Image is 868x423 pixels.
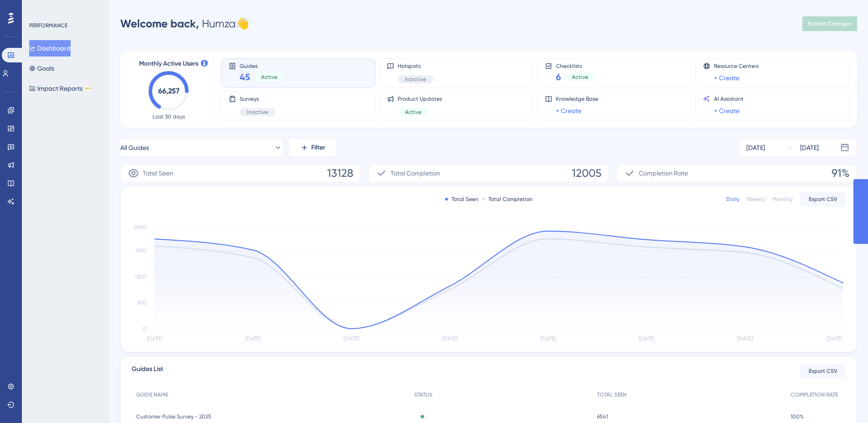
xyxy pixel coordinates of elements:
[153,113,185,120] span: Last 30 days
[445,196,478,203] div: Total Seen
[830,387,857,414] iframe: UserGuiding AI Assistant Launcher
[261,73,277,81] span: Active
[398,62,433,70] span: Hotspots
[135,273,147,280] tspan: 1300
[442,335,457,342] tspan: [DATE]
[240,62,285,69] span: Guides
[245,335,261,342] tspan: [DATE]
[290,139,335,157] button: Filter
[808,20,852,27] span: Publish Changes
[572,166,601,181] span: 12005
[139,58,198,69] span: Monthly Active Users
[29,60,54,77] button: Goals
[714,95,744,103] span: AI Assistant
[138,299,147,306] tspan: 650
[772,196,793,203] div: Monthly
[136,391,168,398] span: GUIDE NAME
[120,139,282,157] button: All Guides
[120,142,149,153] span: All Guides
[84,86,92,91] div: BETA
[136,413,211,420] span: Customer Pulse Survey - 2025
[714,105,740,116] a: + Create
[791,391,838,398] span: COMPLETION RATE
[158,87,180,95] text: 66,257
[540,335,556,342] tspan: [DATE]
[405,76,426,83] span: Inactive
[809,196,837,203] span: Export CSV
[714,72,740,83] a: + Create
[390,168,440,179] span: Total Completion
[143,168,173,179] span: Total Seen
[572,73,588,81] span: Active
[327,166,353,181] span: 13128
[398,95,442,103] span: Product Updates
[29,80,92,97] button: Impact ReportsBETA
[747,196,765,203] div: Weekly
[746,142,765,153] div: [DATE]
[405,108,421,116] span: Active
[800,192,846,206] button: Export CSV
[556,95,598,103] span: Knowledge Base
[136,248,147,254] tspan: 1950
[147,335,162,342] tspan: [DATE]
[556,62,596,69] span: Checklists
[639,168,688,179] span: Completion Rate
[143,325,147,332] tspan: 0
[311,142,325,153] span: Filter
[414,391,432,398] span: STATUS
[120,16,249,31] div: Humza 👋
[120,17,199,30] span: Welcome back,
[800,142,819,153] div: [DATE]
[482,196,533,203] div: Total Completion
[726,196,740,203] div: Daily
[597,391,627,398] span: TOTAL SEEN
[737,335,753,342] tspan: [DATE]
[344,335,359,342] tspan: [DATE]
[29,40,71,57] button: Dashboard
[132,364,163,378] span: Guides List
[29,22,67,29] div: PERFORMANCE
[714,62,759,70] span: Resource Centers
[827,335,842,342] tspan: [DATE]
[809,367,837,375] span: Export CSV
[832,166,849,181] span: 91%
[597,413,608,420] span: 6541
[800,364,846,378] button: Export CSV
[556,105,581,116] a: + Create
[639,335,654,342] tspan: [DATE]
[247,108,268,116] span: Inactive
[556,71,561,83] span: 6
[802,16,857,31] button: Publish Changes
[134,224,147,230] tspan: 2600
[240,71,250,83] span: 45
[240,95,275,103] span: Surveys
[791,413,804,420] span: 100%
